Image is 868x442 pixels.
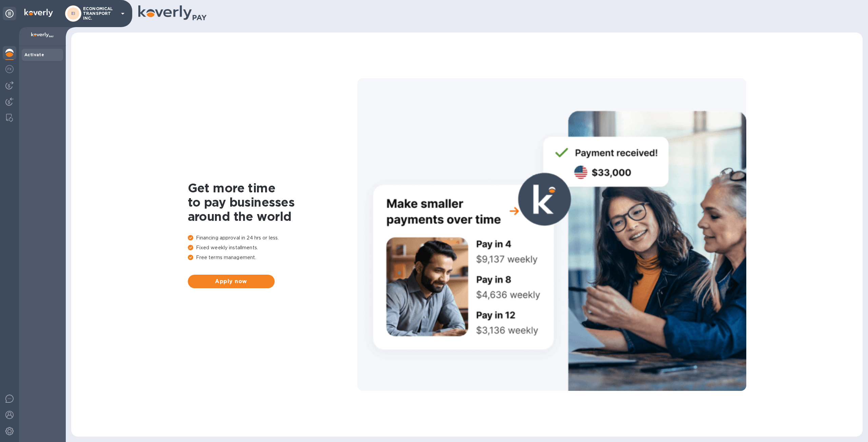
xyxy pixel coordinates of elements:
[188,234,357,241] p: Financing approval in 24 hrs or less.
[188,254,357,261] p: Free terms management.
[83,6,117,21] p: ECONOMICAL TRANSPORT INC.
[71,11,76,16] b: EI
[24,52,44,57] b: Activate
[188,244,357,251] p: Fixed weekly installments.
[5,65,14,73] img: Foreign exchange
[193,277,269,286] span: Apply now
[188,275,275,288] button: Apply now
[24,9,53,17] img: Logo
[3,7,16,20] div: Unpin categories
[188,181,357,224] h1: Get more time to pay businesses around the world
